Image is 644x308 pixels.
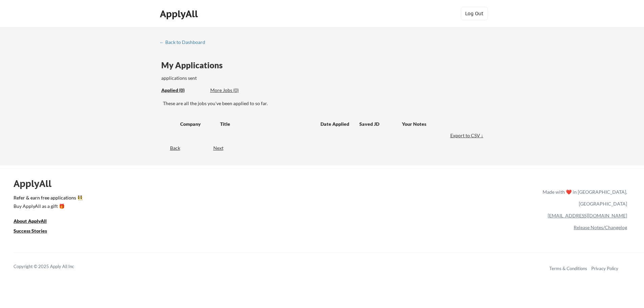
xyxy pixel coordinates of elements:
[160,40,210,46] a: ← Back to Dashboard
[14,203,81,211] a: Buy ApplyAll as a gift 🎁
[14,204,81,209] div: Buy ApplyAll as a gift 🎁
[210,87,260,94] div: More Jobs (0)
[163,100,485,107] div: These are all the jobs you've been applied to so far.
[14,195,401,203] a: Refer & earn free applications 👯‍♀️
[450,132,485,139] div: Export to CSV ↓
[210,87,260,94] div: These are job applications we think you'd be a good fit for, but couldn't apply you to automatica...
[591,266,618,271] a: Privacy Policy
[359,118,402,130] div: Saved JD
[161,61,228,69] div: My Applications
[14,178,59,189] div: ApplyAll
[549,266,587,271] a: Terms & Conditions
[320,121,350,127] div: Date Applied
[161,75,292,81] div: applications sent
[160,8,200,20] div: ApplyAll
[14,228,47,234] u: Success Stories
[14,217,56,226] a: About ApplyAll
[160,40,210,45] div: ← Back to Dashboard
[540,186,627,210] div: Made with ❤️ in [GEOGRAPHIC_DATA], [GEOGRAPHIC_DATA]
[161,87,205,94] div: Applied (0)
[14,218,47,224] u: About ApplyAll
[548,213,627,218] a: [EMAIL_ADDRESS][DOMAIN_NAME]
[220,121,314,127] div: Title
[461,7,488,20] button: Log Out
[160,145,180,151] div: Back
[161,87,205,94] div: These are all the jobs you've been applied to so far.
[402,121,479,127] div: Your Notes
[14,263,91,270] div: Copyright © 2025 Apply All Inc
[14,227,56,236] a: Success Stories
[213,145,231,151] div: Next
[574,224,627,230] a: Release Notes/Changelog
[180,121,214,127] div: Company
